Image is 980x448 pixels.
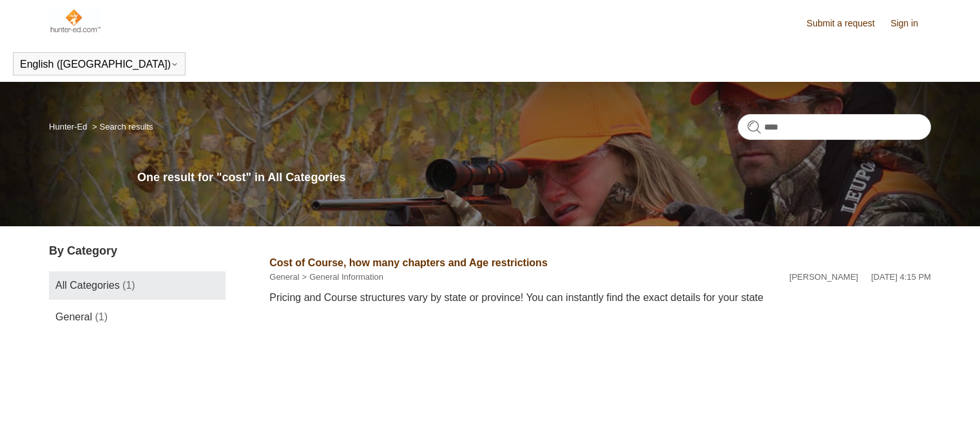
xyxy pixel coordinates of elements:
a: General [269,272,299,282]
span: (1) [122,280,135,291]
div: Pricing and Course structures vary by state or province! You can instantly find the exact details... [269,290,931,306]
a: General (1) [49,303,226,331]
a: Submit a request [807,17,888,30]
a: Hunter-Ed [49,122,87,131]
a: All Categories (1) [49,271,226,300]
li: Search results [90,122,153,131]
li: General [269,271,299,284]
li: [PERSON_NAME] [789,271,858,284]
img: Hunter-Ed Help Center home page [49,8,101,34]
time: 02/12/2024, 16:15 [871,272,931,282]
input: Search [738,114,931,140]
button: English ([GEOGRAPHIC_DATA]) [20,59,178,70]
h1: One result for "cost" in All Categories [137,169,931,186]
li: Hunter-Ed [49,122,90,131]
span: (1) [95,311,108,322]
a: Sign in [890,17,931,30]
a: General Information [309,272,383,282]
a: Cost of Course, how many chapters and Age restrictions [269,257,548,268]
span: All Categories [55,280,120,291]
li: General Information [300,271,384,284]
span: General [55,311,92,322]
h3: By Category [49,242,226,260]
